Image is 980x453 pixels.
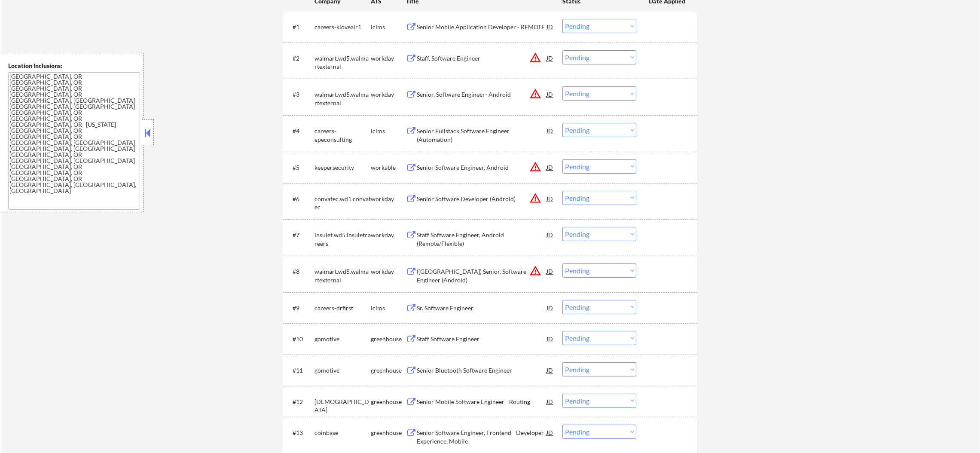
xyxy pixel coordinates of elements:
div: #3 [293,90,308,99]
div: Senior, Software Engineer- Android [417,90,546,99]
div: careers-drfirst [314,304,371,312]
div: icims [371,304,406,312]
div: Senior Software Engineer, Frontend - Developer Experience, Mobile [417,429,546,445]
div: JD [546,331,554,346]
button: warning_amber [529,192,541,204]
div: icims [371,23,406,31]
div: #1 [293,23,308,31]
div: [DEMOGRAPHIC_DATA] [314,398,371,414]
div: workday [371,54,406,63]
div: JD [546,123,554,138]
div: coinbase [314,429,371,437]
div: JD [546,19,554,34]
div: JD [546,227,554,242]
div: walmart.wd5.walmartexternal [314,90,371,107]
div: greenhouse [371,366,406,375]
div: keepersecurity [314,163,371,172]
div: JD [546,263,554,279]
div: Location Inclusions: [8,61,140,70]
div: insulet.wd5.insuletcareers [314,231,371,248]
div: workday [371,231,406,239]
button: warning_amber [529,52,541,64]
div: #6 [293,195,308,203]
div: Senior Fullstack Software Engineer (Automation) [417,127,546,144]
div: Senior Bluetooth Software Engineer [417,366,546,375]
div: workable [371,163,406,172]
div: #11 [293,366,308,375]
div: #8 [293,267,308,276]
div: convatec.wd1.convatec [314,195,371,211]
div: JD [546,50,554,66]
div: workday [371,195,406,203]
div: Staff, Software Engineer [417,54,546,63]
div: #12 [293,398,308,406]
div: #2 [293,54,308,63]
div: #7 [293,231,308,239]
div: careers-kloveair1 [314,23,371,31]
div: JD [546,362,554,378]
button: warning_amber [529,161,541,173]
div: walmart.wd5.walmartexternal [314,54,371,71]
div: JD [546,86,554,102]
div: Senior Mobile Software Engineer - Routing [417,398,546,406]
div: greenhouse [371,335,406,343]
div: Staff Software Engineer [417,335,546,343]
div: workday [371,90,406,99]
div: #10 [293,335,308,343]
button: warning_amber [529,265,541,277]
div: Senior Mobile Application Developer - REMOTE [417,23,546,31]
div: #9 [293,304,308,312]
div: #5 [293,163,308,172]
div: gomotive [314,366,371,375]
div: Staff Software Engineer, Android (Remote/Flexible) [417,231,546,248]
div: gomotive [314,335,371,343]
div: ([GEOGRAPHIC_DATA]) Senior, Software Engineer (Android) [417,267,546,284]
div: JD [546,425,554,440]
div: JD [546,394,554,409]
div: greenhouse [371,429,406,437]
div: Senior Software Developer (Android) [417,195,546,203]
div: JD [546,159,554,175]
div: #4 [293,127,308,135]
div: walmart.wd5.walmartexternal [314,267,371,284]
div: careers-epeconsulting [314,127,371,144]
div: Sr. Software Engineer [417,304,546,312]
div: icims [371,127,406,135]
div: workday [371,267,406,276]
button: warning_amber [529,88,541,100]
div: greenhouse [371,398,406,406]
div: JD [546,300,554,315]
div: Senior Software Engineer, Android [417,163,546,172]
div: #13 [293,429,308,437]
div: JD [546,191,554,206]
